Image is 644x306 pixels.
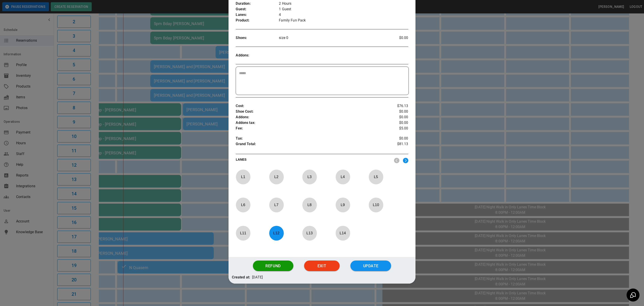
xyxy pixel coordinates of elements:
p: Guest : [236,6,279,12]
p: L 14 [335,228,350,238]
p: Addons : [236,53,279,58]
p: $5.00 [379,126,408,131]
p: Shoe Cost : [236,109,379,114]
p: 2 Hours [279,1,408,6]
p: Cost : [236,103,379,109]
p: L 2 [269,172,284,182]
p: $81.13 [379,141,408,148]
p: [DATE] [252,275,263,280]
p: Lanes : [236,12,279,18]
p: L 6 [236,200,250,210]
p: size 0 [279,35,379,41]
p: $0.00 [379,35,408,41]
p: L 1 [236,172,250,182]
p: Product : [236,18,279,23]
p: L 12 [269,228,284,238]
p: Addons : [236,114,379,120]
p: Addons tax : [236,120,379,126]
p: L 4 [335,172,350,182]
p: Duration : [236,1,279,6]
p: $0.00 [379,136,408,141]
p: L 7 [269,200,284,210]
img: nav_left.svg [394,158,399,163]
p: Fee : [236,126,379,131]
p: L 8 [302,200,317,210]
p: L 13 [302,228,317,238]
p: Tax : [236,136,379,141]
p: $76.13 [379,103,408,109]
p: L 9 [335,200,350,210]
button: Exit [304,261,340,271]
p: Grand Total : [236,141,379,148]
button: Update [350,261,391,271]
p: $0.00 [379,109,408,114]
p: L 5 [369,172,383,182]
button: Refund [253,261,293,271]
p: Created at: [232,275,250,280]
p: Shoes : [236,35,279,41]
p: L 3 [302,172,317,182]
p: Family Fun Pack [279,18,408,23]
p: $0.00 [379,114,408,120]
p: $0.00 [379,120,408,126]
img: right.svg [403,158,408,163]
p: L 11 [236,228,250,238]
p: L 10 [369,200,383,210]
p: 1 Guest [279,6,408,12]
p: LANES [236,157,390,164]
p: 4 [279,12,408,18]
